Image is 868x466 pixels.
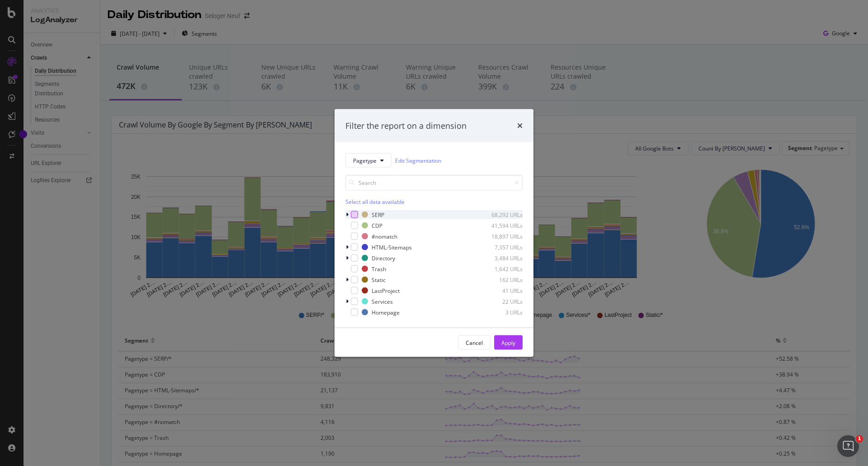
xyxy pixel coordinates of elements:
[372,221,382,229] div: CDP
[478,297,523,305] div: 22 URLs
[353,156,377,164] span: Pagetype
[372,232,397,240] div: #nomatch
[395,155,441,165] a: Edit Segmentation
[372,276,386,283] div: Static
[478,308,523,316] div: 3 URLs
[478,254,523,262] div: 3,484 URLs
[372,243,412,251] div: HTML-Sitemaps
[372,308,400,316] div: Homepage
[856,435,863,442] span: 1
[372,254,395,262] div: Directory
[494,335,523,350] button: Apply
[372,297,393,305] div: Services
[345,120,467,132] div: Filter the report on a dimension
[478,221,523,229] div: 41,594 URLs
[466,339,483,346] div: Cancel
[458,335,491,350] button: Cancel
[372,287,400,294] div: LastProject
[372,211,384,218] div: SERP
[478,243,523,251] div: 7,357 URLs
[345,198,523,206] div: Select all data available
[478,276,523,283] div: 162 URLs
[501,339,515,346] div: Apply
[478,211,523,218] div: 68,292 URLs
[372,265,386,273] div: Trash
[335,109,533,357] div: modal
[837,435,859,457] iframe: Intercom live chat
[478,287,523,294] div: 41 URLs
[345,175,523,191] input: Search
[478,265,523,273] div: 1,642 URLs
[517,120,523,132] div: times
[345,153,392,168] button: Pagetype
[478,232,523,240] div: 18,897 URLs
